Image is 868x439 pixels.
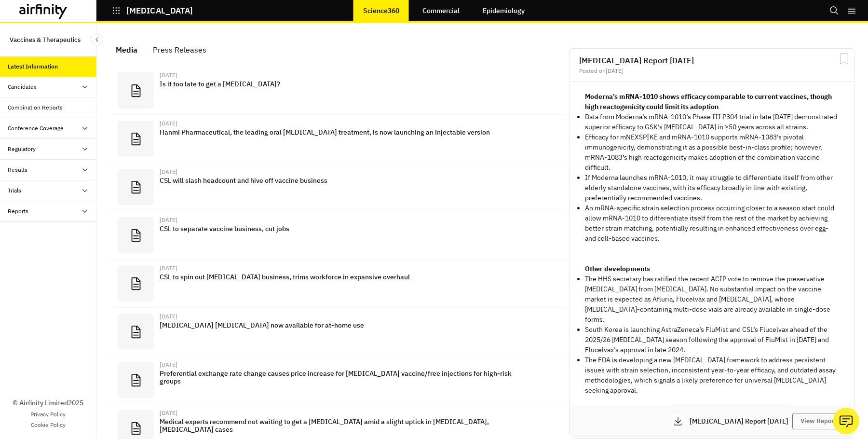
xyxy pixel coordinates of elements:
a: [DATE]CSL to spin out [MEDICAL_DATA] business, trims workforce in expansive overhaul [110,260,565,308]
div: Posted on [DATE] [579,68,844,74]
p: [MEDICAL_DATA] Report [DATE] [690,418,792,425]
p: An mRNA-specific strain selection process occurring closer to a season start could allow mRNA-101... [585,203,839,244]
p: Preferential exchange rate change causes price increase for [MEDICAL_DATA] vaccine/free injection... [160,370,533,385]
h2: [MEDICAL_DATA] Report [DATE] [579,56,844,64]
div: [DATE] [160,362,533,368]
div: Reports [8,207,28,216]
p: Medical experts recommend not waiting to get a [MEDICAL_DATA] amid a slight uptick in [MEDICAL_DA... [160,418,533,433]
a: [DATE]CSL will slash headcount and hive off vaccine business [110,163,565,211]
p: The FDA is developing a new [MEDICAL_DATA] framework to address persistent issues with strain sel... [585,355,839,396]
div: Candidates [8,82,37,91]
p: © Airfinity Limited 2025 [13,398,83,408]
div: Conference Coverage [8,124,64,133]
p: Science360 [363,7,399,14]
div: [DATE] [160,217,533,223]
p: The HHS secretary has ratified the recent ACIP vote to remove the preservative [MEDICAL_DATA] fro... [585,274,839,325]
p: CSL will slash headcount and hive off vaccine business [160,177,533,184]
div: [DATE] [160,410,533,416]
p: Hanmi Pharmaceutical, the leading oral [MEDICAL_DATA] treatment, is now launching an injectable v... [160,128,533,136]
a: [DATE][MEDICAL_DATA] [MEDICAL_DATA] now available for at-home use [110,308,565,356]
button: View Report [792,413,844,429]
div: Results [8,165,27,174]
button: Close Sidebar [91,33,103,46]
div: Combination Reports [8,103,63,112]
div: [DATE] [160,169,533,175]
div: [DATE] [160,265,533,271]
button: Search [829,2,839,19]
p: CSL to spin out [MEDICAL_DATA] business, trims workforce in expansive overhaul [160,273,533,281]
a: [DATE]CSL to separate vaccine business, cut jobs [110,211,565,260]
a: [DATE]Is it too late to get a [MEDICAL_DATA]? [110,67,565,115]
a: [DATE]Preferential exchange rate change causes price increase for [MEDICAL_DATA] vaccine/free inj... [110,356,565,404]
strong: Other developments [585,264,650,273]
p: [MEDICAL_DATA] [126,6,193,15]
svg: Bookmark Report [838,53,850,65]
p: Data from Moderna’s mRNA-1010’s Phase III P304 trial in late [DATE] demonstrated superior efficac... [585,112,839,132]
div: Press Releases [153,42,206,57]
div: [DATE] [160,72,533,78]
a: Cookie Policy [31,421,66,429]
p: CSL to separate vaccine business, cut jobs [160,225,533,233]
p: South Korea is launching AstraZeneca’s FluMist and CSL’s Flucelvax ahead of the 2025/26 [MEDICAL_... [585,325,839,355]
a: Privacy Policy [30,410,66,419]
p: Vaccines & Therapeutics [10,31,81,49]
p: If Moderna launches mRNA-1010, it may struggle to differentiate itself from other elderly standal... [585,173,839,203]
div: Regulatory [8,145,36,153]
div: Trials [8,186,21,195]
div: [DATE] [160,121,533,126]
button: [MEDICAL_DATA] [112,2,193,19]
strong: Moderna’s mRNA-1010 shows efficacy comparable to current vaccines, though high reactogenicity cou... [585,92,832,111]
p: Efficacy for mNEXSPIKE and mRNA-1010 supports mRNA-1083’s pivotal immunogenicity, demonstrating i... [585,132,839,173]
a: [DATE]Hanmi Pharmaceutical, the leading oral [MEDICAL_DATA] treatment, is now launching an inject... [110,115,565,163]
p: Is it too late to get a [MEDICAL_DATA]? [160,80,533,88]
button: Ask our analysts [833,408,859,434]
div: Latest Information [8,62,58,71]
p: [MEDICAL_DATA] [MEDICAL_DATA] now available for at-home use [160,321,533,329]
div: [DATE] [160,314,533,319]
div: Media [116,42,137,57]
